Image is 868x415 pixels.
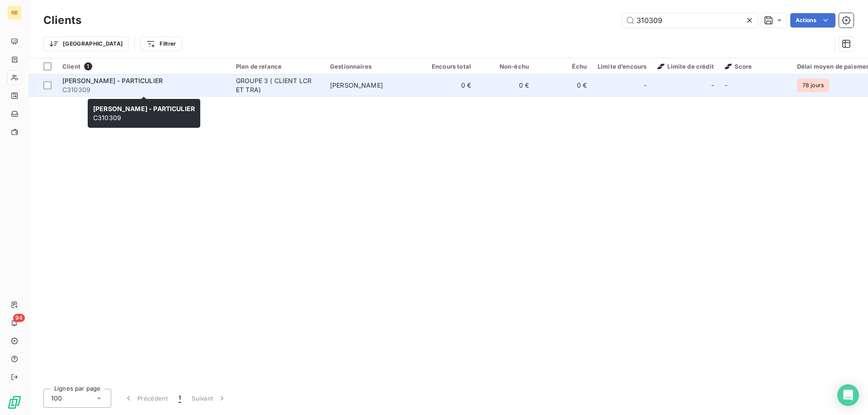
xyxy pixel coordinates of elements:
td: 0 € [476,75,534,96]
span: 1 [84,62,92,70]
button: Actions [790,13,835,28]
div: Limite d’encours [598,63,646,70]
td: 0 € [419,75,476,96]
div: Plan de relance [236,63,319,70]
span: [PERSON_NAME] [330,81,383,89]
span: [PERSON_NAME] - PARTICULIER [93,105,195,112]
span: - [644,81,646,90]
span: - [725,81,727,89]
div: Open Intercom Messenger [837,384,859,406]
div: Encours total [424,63,471,70]
button: [GEOGRAPHIC_DATA] [43,37,129,51]
div: Non-échu [482,63,529,70]
span: Client [62,63,80,70]
input: Rechercher [622,13,758,28]
button: 1 [173,389,186,408]
span: 94 [13,314,25,322]
span: 78 jours [797,79,829,92]
div: GROUPE 3 ( CLIENT LCR ET TRA) [236,76,319,94]
button: Précédent [118,389,173,408]
span: 100 [51,394,62,403]
span: 1 [179,394,181,403]
span: Limite de crédit [657,63,713,70]
button: Filtrer [140,37,182,51]
td: 0 € [534,75,592,96]
h3: Clients [43,12,81,28]
button: Suivant [186,389,232,408]
span: C310309 [62,85,225,94]
span: [PERSON_NAME] - PARTICULIER [62,77,163,84]
span: C310309 [93,105,195,121]
div: Gestionnaires [330,63,413,70]
div: RB [7,5,22,20]
div: Échu [540,63,587,70]
span: - [711,81,714,90]
img: Logo LeanPay [7,395,22,410]
span: Score [725,63,752,70]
